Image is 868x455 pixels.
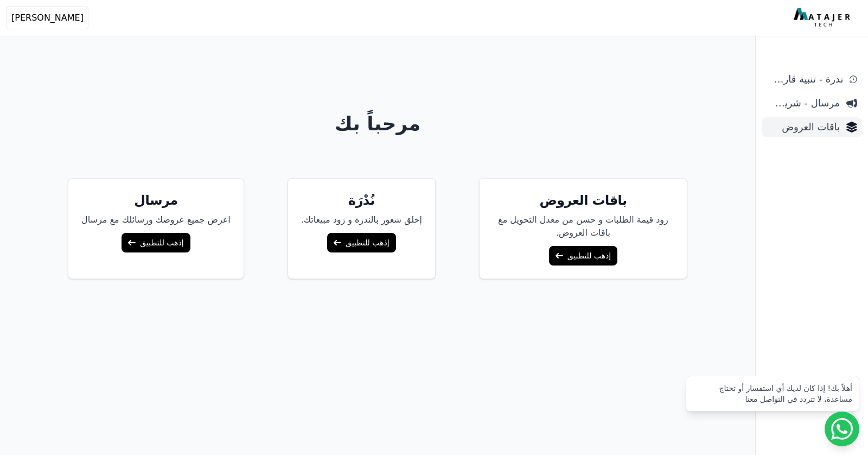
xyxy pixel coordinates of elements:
p: إخلق شعور بالندرة و زود مبيعاتك. [301,213,422,226]
div: أهلاً بك! إذا كان لديك أي استفسار أو تحتاج مساعدة، لا تتردد في التواصل معنا [693,383,852,405]
h5: باقات العروض [493,192,674,209]
p: زود قيمة الطلبات و حسن من معدل التحويل مغ باقات العروض. [493,213,674,239]
span: مرسال - شريط دعاية [767,96,840,111]
h5: نُدْرَة [301,192,422,209]
a: إذهب للتطبيق [327,233,395,252]
a: إذهب للتطبيق [549,246,617,266]
span: باقات العروض [767,119,840,135]
a: إذهب للتطبيق [122,233,190,252]
span: [PERSON_NAME] [11,11,84,24]
img: MatajerTech Logo [794,8,853,28]
span: ندرة - تنبية قارب علي النفاذ [767,72,843,87]
p: اعرض جميع عروضك ورسائلك مع مرسال [81,213,231,226]
button: [PERSON_NAME] [7,7,88,29]
h5: مرسال [81,192,231,209]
